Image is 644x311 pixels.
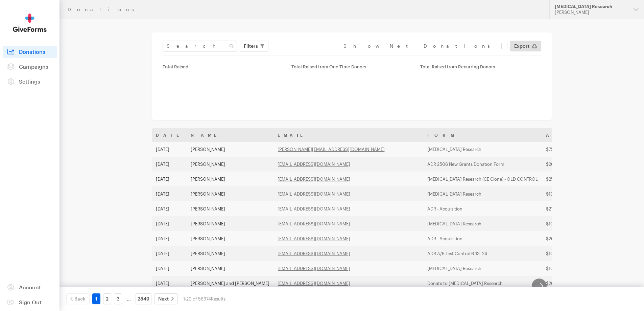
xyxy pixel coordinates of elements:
td: [PERSON_NAME] [187,172,273,186]
td: ADR 2506 New Grants Donation Form [423,157,542,172]
a: 2849 [136,293,151,304]
a: [EMAIL_ADDRESS][DOMAIN_NAME] [278,206,350,212]
td: ADR - Acquisition [423,201,542,216]
a: Sign Out [3,296,57,308]
td: $262.92 [542,276,597,291]
td: [PERSON_NAME] [187,246,273,261]
a: [EMAIL_ADDRESS][DOMAIN_NAME] [278,161,350,167]
td: [MEDICAL_DATA] Research [423,216,542,231]
a: Donations [3,46,57,58]
td: $21.32 [542,201,597,216]
a: [EMAIL_ADDRESS][DOMAIN_NAME] [278,251,350,256]
span: Results [211,296,225,302]
th: Form [423,128,542,142]
a: [EMAIL_ADDRESS][DOMAIN_NAME] [278,236,350,241]
a: Campaigns [3,61,57,73]
span: Filters [244,42,258,50]
td: [MEDICAL_DATA] Research [423,186,542,201]
th: Date [152,128,187,142]
th: Email [273,128,423,142]
td: [PERSON_NAME] [187,157,273,172]
td: [PERSON_NAME] [187,231,273,246]
td: [PERSON_NAME] [187,216,273,231]
a: [EMAIL_ADDRESS][DOMAIN_NAME] [278,266,350,271]
td: [DATE] [152,172,187,186]
span: Campaigns [19,63,48,70]
span: Export [514,42,529,50]
span: Sign Out [19,299,42,305]
td: ADR A/B Test Control 6-13- 24 [423,246,542,261]
td: $105.36 [542,216,597,231]
td: Donate to [MEDICAL_DATA] Research [423,276,542,291]
td: $26.58 [542,157,597,172]
td: [DATE] [152,216,187,231]
a: Settings [3,75,57,88]
div: 1-20 of 56974 [183,293,225,304]
div: [MEDICAL_DATA] Research [555,4,628,9]
td: [DATE] [152,142,187,157]
div: Total Raised from Recurring Donors [420,64,541,69]
td: [PERSON_NAME] and [PERSON_NAME] [187,276,273,291]
td: [DATE] [152,157,187,172]
a: [EMAIL_ADDRESS][DOMAIN_NAME] [278,191,350,197]
input: Search Name & Email [163,41,237,51]
td: [MEDICAL_DATA] Research (CE Clone) - OLD CONTROL [423,172,542,186]
td: $26.58 [542,231,597,246]
th: Amount [542,128,597,142]
td: [PERSON_NAME] [187,186,273,201]
a: Export [510,41,541,51]
a: 2 [103,293,111,304]
button: Filters [240,41,268,51]
td: $100.00 [542,261,597,276]
td: [DATE] [152,276,187,291]
td: [PERSON_NAME] [187,261,273,276]
td: [PERSON_NAME] [187,142,273,157]
div: Total Raised from One Time Donors [291,64,412,69]
td: [DATE] [152,261,187,276]
td: [MEDICAL_DATA] Research [423,261,542,276]
td: $100.00 [542,186,597,201]
td: $100.00 [542,246,597,261]
a: [EMAIL_ADDRESS][DOMAIN_NAME] [278,281,350,286]
span: Settings [19,78,40,85]
td: [DATE] [152,186,187,201]
td: ADR - Acquisition [423,231,542,246]
span: Account [19,284,41,290]
a: [EMAIL_ADDRESS][DOMAIN_NAME] [278,221,350,226]
img: GiveForms [13,14,47,32]
a: Next [154,293,178,304]
td: [DATE] [152,201,187,216]
td: [DATE] [152,231,187,246]
a: 3 [114,293,122,304]
div: Total Raised [163,64,283,69]
div: [PERSON_NAME] [555,9,628,15]
td: $75.00 [542,142,597,157]
td: [MEDICAL_DATA] Research [423,142,542,157]
a: [EMAIL_ADDRESS][DOMAIN_NAME] [278,176,350,182]
th: Name [187,128,273,142]
a: Account [3,281,57,293]
td: [PERSON_NAME] [187,201,273,216]
td: [DATE] [152,246,187,261]
span: Next [158,295,169,303]
td: $25.00 [542,172,597,186]
a: [PERSON_NAME][EMAIL_ADDRESS][DOMAIN_NAME] [278,147,385,152]
span: Donations [19,48,45,55]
